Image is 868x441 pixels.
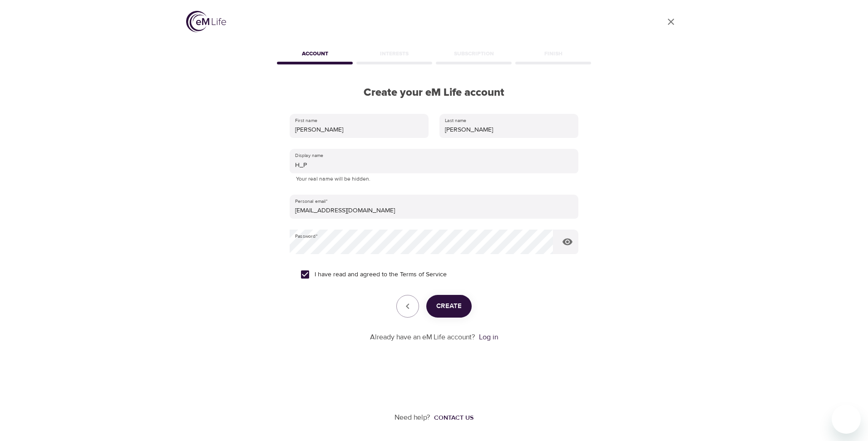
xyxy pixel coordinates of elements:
a: Log in [479,333,498,342]
button: Create [426,295,472,318]
div: Contact us [434,413,473,422]
iframe: Button to launch messaging window [832,405,861,434]
img: logo [186,11,226,32]
a: Terms of Service [400,270,447,279]
span: Create [436,300,462,312]
h2: Create your eM Life account [275,86,593,99]
a: close [660,11,682,33]
a: Contact us [430,413,473,422]
p: Your real name will be hidden. [296,175,572,184]
p: Already have an eM Life account? [370,332,475,343]
p: Need help? [395,412,430,423]
span: I have read and agreed to the [315,270,447,279]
